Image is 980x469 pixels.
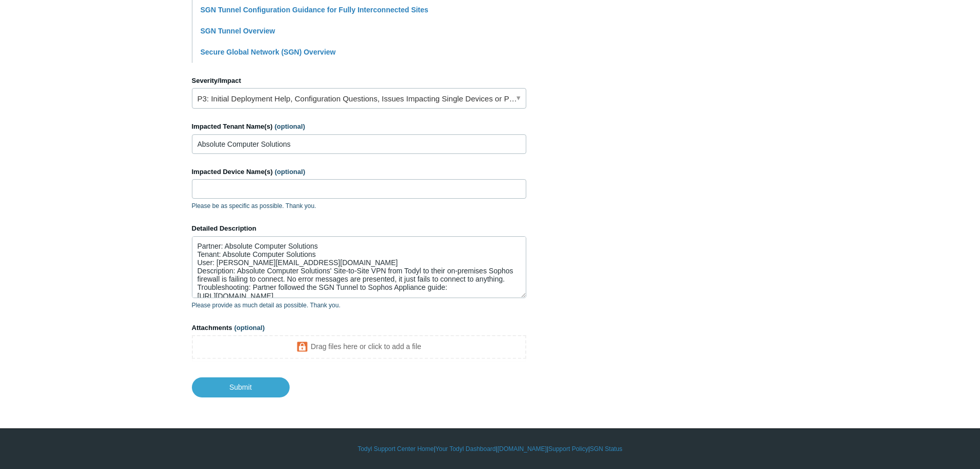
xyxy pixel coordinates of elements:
label: Severity/Impact [192,76,526,86]
a: SGN Tunnel Configuration Guidance for Fully Interconnected Sites [201,6,429,14]
a: SGN Status [590,444,622,454]
a: P3: Initial Deployment Help, Configuration Questions, Issues Impacting Single Devices or Past Out... [192,88,526,109]
a: [DOMAIN_NAME] [497,444,547,454]
span: (optional) [234,324,264,332]
label: Detailed Description [192,223,526,234]
span: (optional) [275,168,305,176]
label: Impacted Device Name(s) [192,167,526,177]
label: Attachments [192,323,526,333]
a: Your Todyl Dashboard [435,444,495,454]
label: Impacted Tenant Name(s) [192,121,526,132]
a: Support Policy [548,444,588,454]
input: Submit [192,377,290,397]
div: | | | | [192,444,789,454]
a: SGN Tunnel Overview [201,27,275,35]
a: Secure Global Network (SGN) Overview [201,48,336,56]
span: (optional) [275,123,305,130]
p: Please provide as much detail as possible. Thank you. [192,301,526,310]
p: Please be as specific as possible. Thank you. [192,201,526,211]
a: Todyl Support Center Home [358,444,434,454]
